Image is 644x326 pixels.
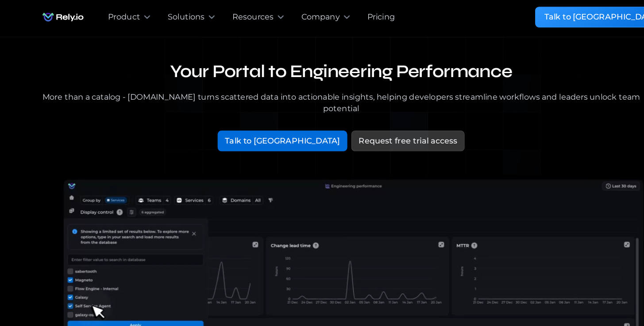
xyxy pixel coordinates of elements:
[214,12,251,23] div: Resources
[276,12,310,23] div: Company
[327,124,416,134] div: Request free trial access
[494,12,597,23] div: Talk to [GEOGRAPHIC_DATA]
[156,12,189,23] div: Solutions
[39,57,584,77] h1: Your Portal to Engineering Performance
[486,8,605,27] a: Talk to [GEOGRAPHIC_DATA]
[335,12,360,23] a: Pricing
[102,12,131,23] div: Product
[586,268,632,314] iframe: Chatbot
[39,9,85,27] img: Rely.io logo
[207,124,310,134] div: Talk to [GEOGRAPHIC_DATA]
[320,120,422,138] a: Request free trial access
[39,9,85,27] a: home
[39,84,584,105] div: More than a catalog - [DOMAIN_NAME] turns scattered data into actionable insights, helping develo...
[201,120,317,138] a: Talk to [GEOGRAPHIC_DATA]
